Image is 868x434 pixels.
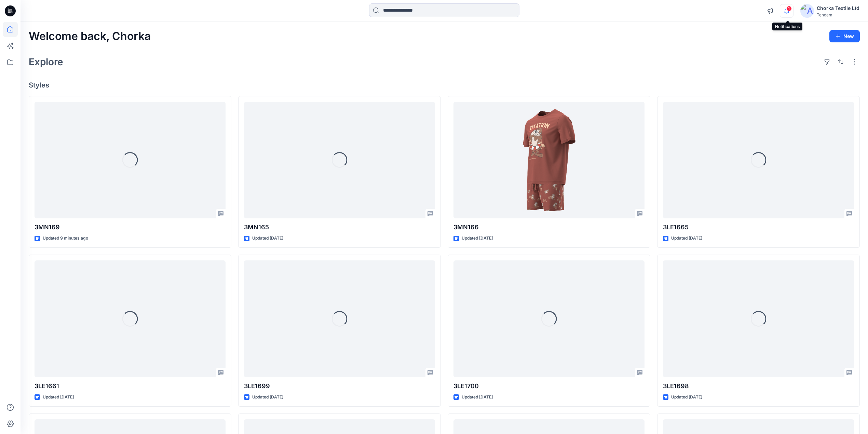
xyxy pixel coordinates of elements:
[817,4,859,12] div: Chorka Textile Ltd
[462,235,493,242] p: Updated [DATE]
[462,394,493,401] p: Updated [DATE]
[453,381,645,391] p: 3LE1700
[29,30,151,43] h2: Welcome back, Chorka
[244,381,435,391] p: 3LE1699
[35,381,226,391] p: 3LE1661
[800,4,814,18] img: avatar
[252,235,283,242] p: Updated [DATE]
[244,222,435,232] p: 3MN165
[43,235,88,242] p: Updated 9 minutes ago
[786,6,792,11] span: 1
[43,394,74,401] p: Updated [DATE]
[453,222,645,232] p: 3MN166
[663,381,854,391] p: 3LE1698
[35,222,226,232] p: 3MN169
[663,222,854,232] p: 3LE1665
[453,102,645,219] a: 3MN166
[252,394,283,401] p: Updated [DATE]
[829,30,860,42] button: New
[29,56,63,67] h2: Explore
[671,235,702,242] p: Updated [DATE]
[29,81,860,89] h4: Styles
[817,12,859,17] div: Tendam
[671,394,702,401] p: Updated [DATE]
